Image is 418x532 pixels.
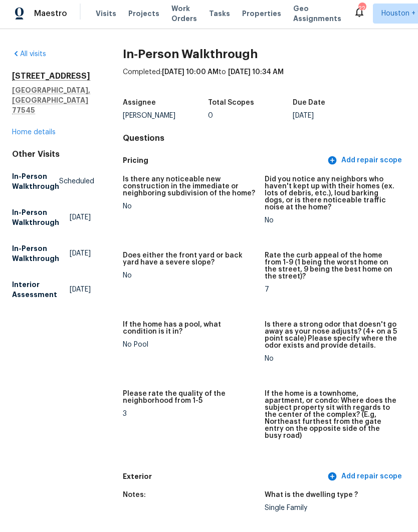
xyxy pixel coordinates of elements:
[12,282,70,302] h5: Interior Assessment
[70,287,91,297] span: [DATE]
[123,102,156,109] h5: Assignee
[329,473,402,485] span: Add repair scope
[12,131,56,138] a: Home details
[123,158,325,168] h5: Pricing
[265,358,398,365] div: No
[123,474,325,484] h5: Exterior
[123,70,406,96] div: Completed: to
[228,71,284,78] span: [DATE] 10:34 AM
[265,507,398,514] div: Single Family
[162,71,219,78] span: [DATE] 10:00 AM
[59,179,94,189] span: Scheduled
[293,115,377,122] div: [DATE]
[12,206,91,234] a: In-Person Walkthrough[DATE]
[293,102,325,109] h5: Due Date
[265,393,398,442] h5: If the home is a townhome, apartment, or condo: Where does the subject property sit with regards ...
[171,6,197,26] span: Work Orders
[12,210,70,230] h5: In-Person Walkthrough
[123,205,256,212] div: No
[34,11,67,21] span: Maestro
[12,278,91,306] a: Interior Assessment[DATE]
[128,11,159,21] span: Projects
[123,52,406,62] h2: In-Person Walkthrough
[70,251,91,261] span: [DATE]
[123,178,256,199] h5: Is there any noticeable new construction in the immediate or neighboring subdivision of the home?
[325,154,406,172] button: Add repair scope
[123,393,256,407] h5: Please rate the quality of the neighborhood from 1-5
[265,219,398,226] div: No
[12,242,91,270] a: In-Person Walkthrough[DATE]
[12,246,70,266] h5: In-Person Walkthrough
[265,494,358,501] h5: What is the dwelling type ?
[70,215,91,225] span: [DATE]
[325,470,406,488] button: Add repair scope
[123,275,256,282] div: No
[293,6,341,26] span: Geo Assignments
[123,413,256,420] div: 3
[265,254,398,283] h5: Rate the curb appeal of the home from 1-9 (1 being the worst home on the street, 9 being the best...
[123,115,207,122] div: [PERSON_NAME]
[123,344,256,351] div: No Pool
[265,178,398,213] h5: Did you notice any neighbors who haven't kept up with their homes (ex. lots of debris, etc.), lou...
[123,494,146,501] h5: Notes:
[123,254,256,269] h5: Does either the front yard or back yard have a severe slope?
[12,152,91,162] div: Other Visits
[265,289,398,296] div: 7
[358,6,365,16] div: 22
[265,324,398,352] h5: Is there a strong odor that doesn't go away as your nose adjusts? (4+ on a 5 point scale) Please ...
[123,136,406,146] h4: Questions
[242,11,281,21] span: Properties
[12,174,59,194] h5: In-Person Walkthrough
[12,53,46,60] a: All visits
[12,170,91,198] a: In-Person WalkthroughScheduled
[329,157,402,169] span: Add repair scope
[209,13,230,20] span: Tasks
[208,115,293,122] div: 0
[96,11,116,21] span: Visits
[208,102,254,109] h5: Total Scopes
[123,324,256,338] h5: If the home has a pool, what condition is it in?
